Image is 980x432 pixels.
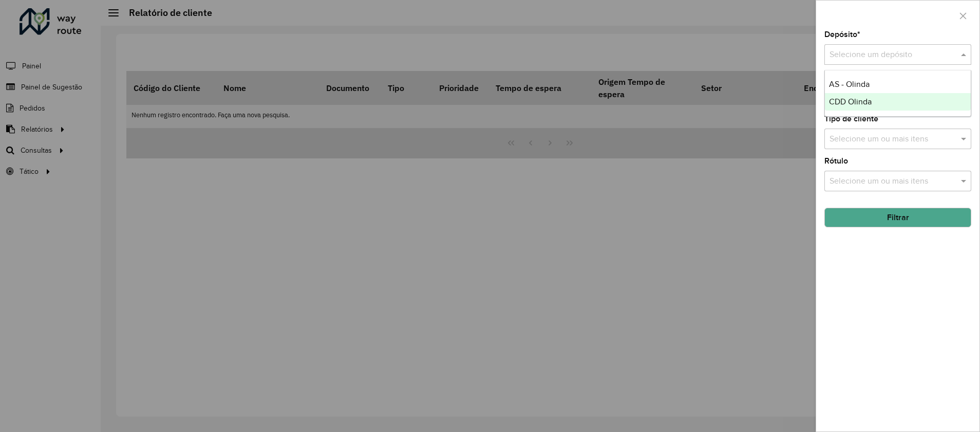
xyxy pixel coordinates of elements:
ng-dropdown-panel: Options list [824,70,971,117]
span: AS - Olinda [829,80,870,88]
label: Depósito [824,28,860,41]
label: Rótulo [824,155,848,167]
span: CDD Olinda [829,97,872,106]
label: Tipo de cliente [824,113,878,125]
button: Filtrar [824,208,971,227]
